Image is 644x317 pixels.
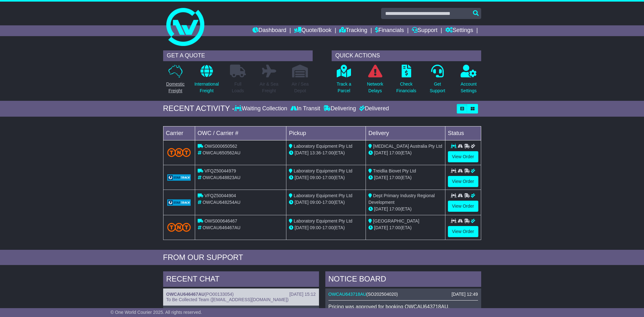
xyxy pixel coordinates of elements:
span: OWS000650562 [204,144,237,149]
div: RECENT ACTIVITY - [163,104,235,113]
a: Quote/Book [294,25,331,36]
div: RECENT CHAT [163,271,319,288]
span: OWCAU648254AU [202,200,240,205]
span: SO202504020 [368,292,396,297]
span: [DATE] [295,200,309,205]
a: View Order [448,176,478,187]
div: FROM OUR SUPPORT [163,253,481,262]
div: ( ) [166,292,316,297]
span: [DATE] [374,206,388,211]
span: 17:00 [389,175,400,180]
span: OWCAU648823AU [202,175,240,180]
img: TNT_Domestic.png [167,148,191,157]
span: Laboratory Equipment Pty Ltd [294,218,352,223]
span: [MEDICAL_DATA] Australia Pty Ltd [373,144,442,149]
div: In Transit [289,105,322,112]
span: 17:00 [322,200,334,205]
a: NetworkDelays [367,64,383,98]
span: Treidlia Biovet Pty Ltd [373,168,416,173]
p: International Freight [194,81,219,94]
span: Laboratory Equipment Pty Ltd [294,168,352,173]
span: Dept Primary Industry Regional Development [368,193,435,205]
span: [DATE] [295,150,309,155]
span: Laboratory Equipment Pty Ltd [294,144,352,149]
span: 17:00 [322,150,334,155]
td: OWC / Carrier # [195,126,286,140]
span: [DATE] [374,175,388,180]
div: (ETA) [368,174,443,181]
a: View Order [448,226,478,237]
a: OWCAU646467AU [166,292,205,297]
span: Laboratory Equipment Pty Ltd [294,193,352,198]
a: Dashboard [252,25,286,36]
a: DomesticFreight [166,64,185,98]
span: 09:00 [310,225,321,230]
span: 09:00 [310,200,321,205]
div: (ETA) [368,206,443,212]
a: View Order [448,151,478,162]
span: [GEOGRAPHIC_DATA] [373,218,419,223]
a: Support [412,25,437,36]
p: Account Settings [461,81,477,94]
div: [DATE] 15:12 [289,292,316,297]
span: © One World Courier 2025. All rights reserved. [111,310,202,315]
td: Pickup [286,126,366,140]
div: - (ETA) [289,224,363,231]
a: Tracking [339,25,367,36]
span: 17:00 [389,150,400,155]
span: [DATE] [295,225,309,230]
div: (ETA) [368,224,443,231]
span: 09:00 [310,175,321,180]
span: [DATE] [295,175,309,180]
span: VFQZ50044979 [204,168,236,173]
a: GetSupport [429,64,445,98]
td: Carrier [163,126,195,140]
span: OWCAU646467AU [202,225,240,230]
span: PO00133054 [206,292,233,297]
a: Financials [375,25,404,36]
span: OWCAU650562AU [202,150,240,155]
div: Delivered [358,105,389,112]
a: Settings [445,25,473,36]
a: Track aParcel [336,64,352,98]
a: CheckFinancials [396,64,417,98]
a: AccountSettings [460,64,477,98]
p: Get Support [430,81,445,94]
td: Status [445,126,481,140]
span: OWS000646467 [204,218,237,223]
img: GetCarrierServiceLogo [167,174,191,181]
div: GET A QUOTE [163,50,313,61]
span: 17:00 [389,206,400,211]
div: - (ETA) [289,174,363,181]
span: [DATE] [374,225,388,230]
img: TNT_Domestic.png [167,223,191,231]
div: Waiting Collection [234,105,289,112]
span: 17:00 [322,225,334,230]
img: GetCarrierServiceLogo [167,199,191,206]
div: ( ) [328,292,478,297]
div: NOTICE BOARD [325,271,481,288]
p: Track a Parcel [337,81,351,94]
span: VFQZ50044904 [204,193,236,198]
p: Domestic Freight [166,81,184,94]
p: Air & Sea Freight [260,81,278,94]
div: [DATE] 12:49 [451,292,478,297]
p: Full Loads [230,81,246,94]
div: Delivering [322,105,358,112]
p: Air / Sea Depot [292,81,309,94]
p: Check Financials [396,81,416,94]
span: [DATE] [374,150,388,155]
span: 13:36 [310,150,321,155]
a: InternationalFreight [194,64,219,98]
a: OWCAU643718AU [328,292,367,297]
div: QUICK ACTIONS [332,50,481,61]
div: - (ETA) [289,199,363,206]
a: View Order [448,201,478,212]
span: 17:00 [389,225,400,230]
span: 17:00 [322,175,334,180]
td: Delivery [366,126,445,140]
p: Pricing was approved for booking OWCAU643718AU. [328,304,478,310]
div: (ETA) [368,150,443,156]
span: To Be Collected Team ([EMAIL_ADDRESS][DOMAIN_NAME]) [166,297,289,302]
p: Network Delays [367,81,383,94]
